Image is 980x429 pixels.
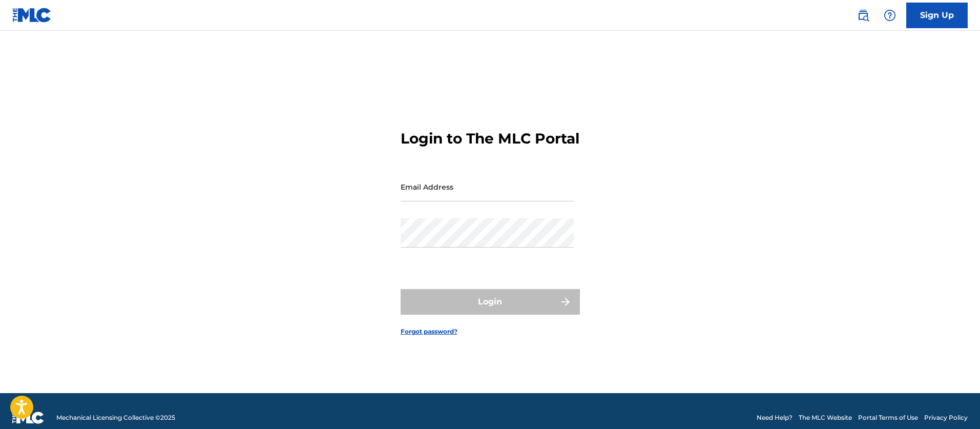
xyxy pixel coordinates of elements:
[884,9,896,22] img: help
[924,413,968,422] a: Privacy Policy
[401,130,579,148] h3: Login to The MLC Portal
[853,5,873,26] a: Public Search
[401,327,457,336] a: Forgot password?
[757,413,793,422] a: Need Help?
[12,8,52,23] img: MLC Logo
[906,3,968,28] a: Sign Up
[799,413,852,422] a: The MLC Website
[12,412,44,424] img: logo
[929,380,980,429] iframe: Chat Widget
[880,5,900,26] div: Help
[56,413,175,422] span: Mechanical Licensing Collective © 2025
[857,9,869,22] img: search
[858,413,918,422] a: Portal Terms of Use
